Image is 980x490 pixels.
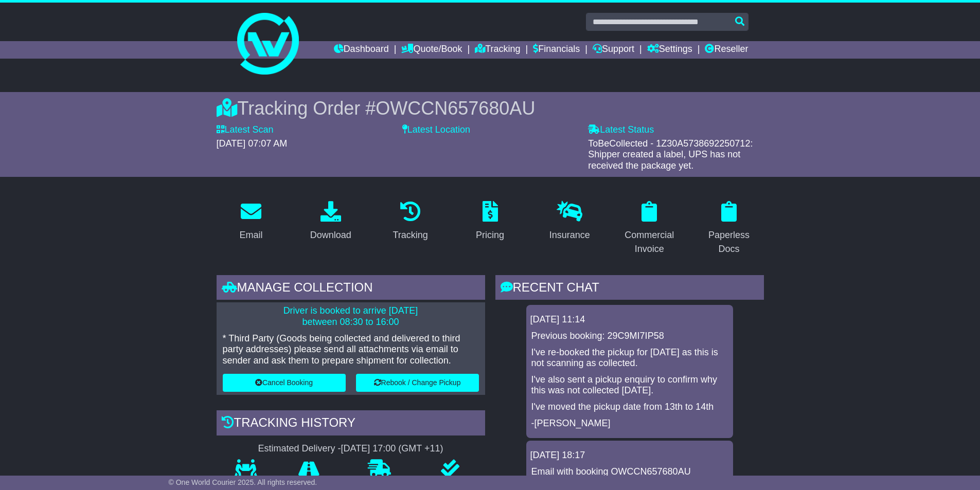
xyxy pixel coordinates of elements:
[531,347,728,369] p: I've re-booked the pickup for [DATE] as this is not scanning as collected.
[223,305,479,328] p: Driver is booked to arrive [DATE] between 08:30 to 16:00
[169,478,317,486] span: © One World Courier 2025. All rights reserved.
[217,443,485,455] div: Estimated Delivery -
[475,41,520,59] a: Tracking
[401,41,462,59] a: Quote/Book
[588,124,654,136] label: Latest Status
[233,197,269,246] a: Email
[549,228,590,242] div: Insurance
[531,331,728,342] p: Previous booking: 29C9MI7IP58
[533,41,580,59] a: Financials
[621,228,678,256] div: Commercial Invoice
[531,374,728,396] p: I've also sent a pickup enquiry to confirm why this was not collected [DATE].
[239,228,262,242] div: Email
[393,228,427,242] div: Tracking
[402,124,470,136] label: Latest Location
[495,275,764,303] div: RECENT CHAT
[223,374,346,392] button: Cancel Booking
[217,410,485,438] div: Tracking history
[310,228,351,242] div: Download
[469,197,511,246] a: Pricing
[694,197,764,260] a: Paperless Docs
[376,98,535,119] span: OWCCN657680AU
[588,138,753,171] span: ToBeCollected - 1Z30A5738692250712: Shipper created a label, UPS has not received the package yet.
[217,275,485,303] div: Manage collection
[386,197,434,246] a: Tracking
[531,402,728,413] p: I've moved the pickup date from 13th to 14th
[615,197,684,260] a: Commercial Invoice
[341,443,443,455] div: [DATE] 17:00 (GMT +11)
[701,228,757,256] div: Paperless Docs
[217,138,288,149] span: [DATE] 07:07 AM
[356,374,479,392] button: Rebook / Change Pickup
[223,333,479,367] p: * Third Party (Goods being collected and delivered to third party addresses) please send all atta...
[530,314,729,325] div: [DATE] 11:14
[334,41,389,59] a: Dashboard
[530,450,729,461] div: [DATE] 18:17
[476,228,504,242] div: Pricing
[217,124,274,136] label: Latest Scan
[304,197,358,246] a: Download
[705,41,748,59] a: Reseller
[593,41,634,59] a: Support
[647,41,692,59] a: Settings
[531,418,728,429] p: -[PERSON_NAME]
[543,197,597,246] a: Insurance
[217,97,764,119] div: Tracking Order #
